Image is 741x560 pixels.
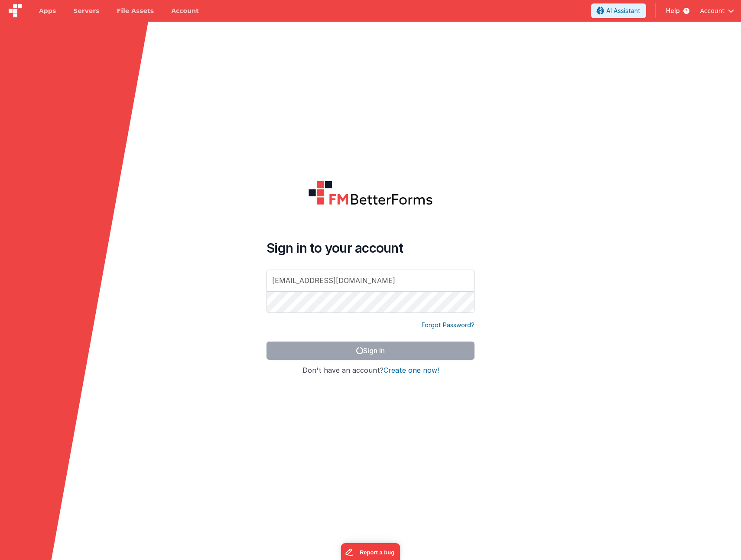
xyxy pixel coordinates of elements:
h4: Don't have an account? [266,367,474,374]
a: Forgot Password? [422,321,474,329]
button: Create one now! [383,367,439,374]
span: AI Assistant [606,7,640,15]
span: Help [666,7,680,15]
span: Apps [39,7,56,15]
input: Email Address [266,270,474,291]
button: Account [700,7,734,15]
span: File Assets [117,7,154,15]
button: Sign In [266,342,474,360]
span: Servers [73,7,99,15]
span: Account [700,7,725,15]
h4: Sign in to your account [266,240,474,256]
button: AI Assistant [591,3,646,18]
